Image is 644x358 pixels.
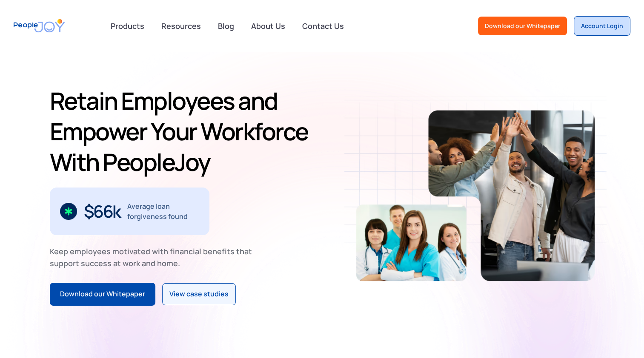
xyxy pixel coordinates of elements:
div: Download our Whitepaper [60,289,145,300]
div: Account Login [581,22,623,30]
a: Download our Whitepaper [478,17,567,35]
img: Retain-Employees-PeopleJoy [428,110,595,281]
div: Keep employees motivated with financial benefits that support success at work and home. [50,245,259,269]
a: home [14,14,65,38]
a: Account Login [574,16,630,36]
a: Download our Whitepaper [50,283,155,306]
img: Retain-Employees-PeopleJoy [356,205,467,281]
div: Products [106,17,149,34]
a: About Us [246,17,290,35]
div: 2 / 3 [50,188,209,235]
h1: Retain Employees and Empower Your Workforce With PeopleJoy [50,85,319,177]
div: Download our Whitepaper [485,22,560,30]
div: Average loan forgiveness found [127,201,199,222]
a: Blog [213,17,239,35]
a: View case studies [162,283,236,305]
a: Resources [156,17,206,35]
a: Contact Us [297,17,349,35]
div: View case studies [169,289,229,300]
div: $66k [84,205,120,218]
